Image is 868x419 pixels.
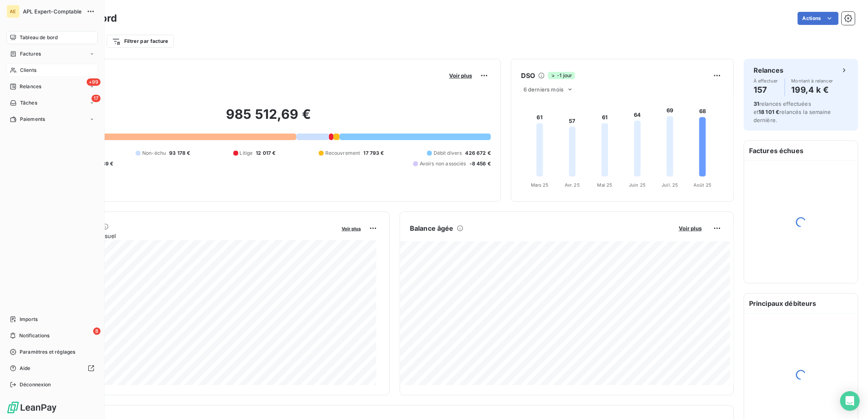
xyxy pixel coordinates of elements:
span: Imports [20,316,38,323]
span: -1 jour [548,72,575,79]
tspan: Juin 25 [629,182,646,188]
span: 8 [93,328,101,335]
h6: Principaux débiteurs [744,294,858,313]
a: Paiements [7,113,98,126]
span: Montant à relancer [792,78,833,83]
span: Relances [20,83,41,90]
a: Imports [7,313,98,326]
span: Litige [240,149,253,157]
a: Factures [7,47,98,60]
img: Logo LeanPay [7,401,57,414]
span: Débit divers [434,149,462,157]
a: 17Tâches [7,96,98,109]
span: Tableau de bord [20,34,58,41]
button: Voir plus [447,72,474,79]
span: Voir plus [679,225,702,232]
button: Voir plus [339,225,363,232]
span: Déconnexion [20,381,51,388]
tspan: Mai 25 [597,182,613,188]
span: 12 017 € [256,149,275,157]
span: APL Expert-Comptable [23,8,82,15]
span: 426 672 € [465,149,491,157]
span: 31 [754,100,759,107]
span: Tâches [20,99,37,107]
span: Voir plus [449,72,472,79]
span: Paramètres et réglages [20,348,75,356]
div: AE [7,5,20,18]
span: -8 456 € [470,160,491,167]
tspan: Août 25 [694,182,711,188]
span: +99 [87,78,101,86]
button: Actions [798,12,839,25]
span: Aide [20,365,31,372]
h4: 199,4 k € [792,83,833,96]
h6: DSO [521,71,535,80]
a: Paramètres et réglages [7,345,98,359]
h6: Balance âgée [410,223,454,233]
span: 6 derniers mois [523,86,564,93]
span: Clients [20,67,36,74]
a: Aide [7,362,98,375]
h6: Relances [754,65,783,75]
span: Avoirs non associés [420,160,466,167]
h2: 985 512,69 € [46,106,491,131]
a: +99Relances [7,80,98,93]
h6: Factures échues [744,141,858,160]
tspan: Juil. 25 [662,182,678,188]
a: Tableau de bord [7,31,98,44]
span: Factures [20,50,41,58]
span: Paiements [20,116,45,123]
h4: 157 [754,83,778,96]
span: Chiffre d'affaires mensuel [46,232,336,240]
span: 17 [92,95,101,102]
span: Notifications [19,332,49,339]
div: Open Intercom Messenger [840,391,860,411]
span: Voir plus [342,226,361,232]
span: 93 178 € [169,149,190,157]
span: Non-échu [142,149,166,157]
a: Clients [7,64,98,77]
span: relances effectuées et relancés la semaine dernière. [754,100,831,123]
tspan: Avr. 25 [565,182,580,188]
button: Voir plus [676,225,704,232]
span: 18 101 € [758,109,779,115]
span: Recouvrement [325,149,360,157]
button: Filtrer par facture [107,35,174,48]
tspan: Mars 25 [531,182,549,188]
span: 17 793 € [364,149,384,157]
span: À effectuer [754,78,778,83]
